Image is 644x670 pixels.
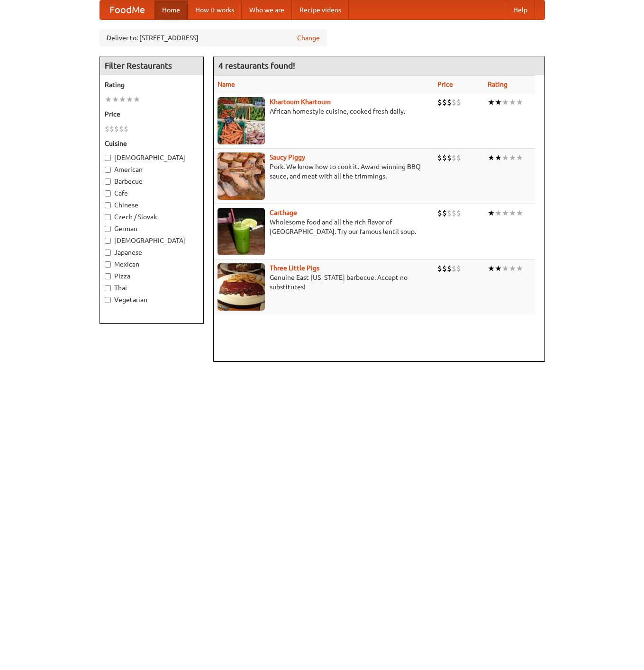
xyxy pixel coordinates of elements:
[270,209,297,216] a: Carthage
[105,212,199,222] label: Czech / Slovak
[488,263,495,274] li: ★
[105,283,199,293] label: Thai
[437,208,442,218] li: $
[100,56,203,75] h4: Filter Restaurants
[105,214,111,220] input: Czech / Slovak
[442,97,447,107] li: $
[105,297,111,303] input: Vegetarian
[502,208,509,218] li: ★
[502,263,509,274] li: ★
[105,80,199,89] h5: Rating
[437,263,442,274] li: $
[447,263,452,274] li: $
[154,0,188,19] a: Home
[242,0,292,19] a: Who we are
[509,263,516,274] li: ★
[516,152,523,163] li: ★
[516,208,523,218] li: ★
[509,152,516,163] li: ★
[105,224,199,233] label: German
[437,97,442,107] li: $
[105,177,199,186] label: Barbecue
[105,259,199,269] label: Mexican
[456,97,461,107] li: $
[100,0,154,19] a: FoodMe
[105,250,111,256] input: Japanese
[447,152,452,163] li: $
[509,97,516,107] li: ★
[105,236,199,245] label: [DEMOGRAPHIC_DATA]
[124,124,128,134] li: $
[495,208,502,218] li: ★
[442,208,447,218] li: $
[447,97,452,107] li: $
[488,208,495,218] li: ★
[105,238,111,244] input: [DEMOGRAPHIC_DATA]
[502,152,509,163] li: ★
[105,188,199,198] label: Cafe
[442,152,447,163] li: $
[456,263,461,274] li: $
[109,124,114,134] li: $
[105,226,111,232] input: German
[188,0,242,19] a: How it works
[456,208,461,218] li: $
[218,273,430,292] p: Genuine East [US_STATE] barbecue. Accept no substitutes!
[112,94,119,105] li: ★
[437,152,442,163] li: $
[105,200,199,210] label: Chinese
[126,94,133,105] li: ★
[105,139,199,148] h5: Cuisine
[105,261,111,268] input: Mexican
[218,263,265,311] img: littlepigs.jpg
[488,80,508,88] a: Rating
[105,124,109,134] li: $
[105,165,199,174] label: American
[488,97,495,107] li: ★
[114,124,119,134] li: $
[456,152,461,163] li: $
[495,97,502,107] li: ★
[105,153,199,162] label: [DEMOGRAPHIC_DATA]
[447,208,452,218] li: $
[218,80,235,88] a: Name
[270,153,305,161] a: Saucy Piggy
[452,208,456,218] li: $
[100,29,327,46] div: Deliver to: [STREET_ADDRESS]
[297,33,320,43] a: Change
[218,162,430,181] p: Pork. We know how to cook it. Award-winning BBQ sauce, and meat with all the trimmings.
[218,217,430,236] p: Wholesome food and all the rich flavor of [GEOGRAPHIC_DATA]. Try our famous lentil soup.
[270,98,331,106] a: Khartoum Khartoum
[218,107,430,116] p: African homestyle cuisine, cooked fresh daily.
[270,264,319,272] a: Three Little Pigs
[105,271,199,281] label: Pizza
[495,152,502,163] li: ★
[105,190,111,197] input: Cafe
[452,97,456,107] li: $
[105,295,199,304] label: Vegetarian
[516,263,523,274] li: ★
[495,263,502,274] li: ★
[218,208,265,255] img: carthage.jpg
[292,0,349,19] a: Recipe videos
[119,94,126,105] li: ★
[437,80,453,88] a: Price
[105,94,112,105] li: ★
[105,273,111,279] input: Pizza
[502,97,509,107] li: ★
[218,61,295,70] ng-pluralize: 4 restaurants found!
[105,202,111,208] input: Chinese
[442,263,447,274] li: $
[218,97,265,144] img: khartoum.jpg
[488,152,495,163] li: ★
[105,248,199,257] label: Japanese
[452,152,456,163] li: $
[218,152,265,200] img: saucy.jpg
[105,179,111,185] input: Barbecue
[105,285,111,291] input: Thai
[452,263,456,274] li: $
